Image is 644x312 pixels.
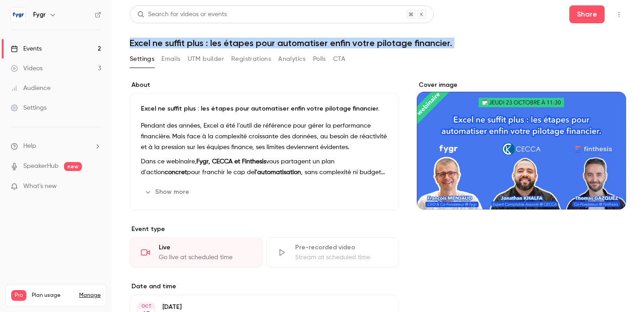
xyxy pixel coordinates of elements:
[278,52,306,66] button: Analytics
[23,182,57,191] span: What's new
[130,282,399,291] label: Date and time
[11,64,42,73] div: Videos
[130,38,626,48] h1: Excel ne suffit plus : les étapes pour automatiser enfin votre pilotage financier.
[196,158,266,165] strong: Fygr, CECCA et Finthesis
[130,225,399,234] p: Event type
[141,185,195,199] button: Show more
[141,156,388,178] p: Dans ce webinaire, vous partagent un plan d'action pour franchir le cap de , sans complexité ni b...
[11,84,51,93] div: Audience
[79,292,101,299] a: Manage
[11,141,101,151] li: help-dropdown-opener
[138,303,154,309] div: OCT
[32,292,74,299] span: Plan usage
[417,81,626,90] label: Cover image
[130,52,154,66] button: Settings
[130,81,399,90] label: About
[141,120,388,153] p: Pendant des années, Excel a été l’outil de référence pour gérer la performance financière. Mais f...
[313,52,326,66] button: Polls
[165,169,187,175] strong: concret
[295,243,388,252] div: Pre-recorded video
[130,237,263,268] div: LiveGo live at scheduled time
[295,253,388,262] div: Stream at scheduled time
[188,52,224,66] button: UTM builder
[569,5,605,23] button: Share
[11,103,47,112] div: Settings
[161,52,180,66] button: Emails
[23,141,36,151] span: Help
[141,104,388,113] p: Excel ne suffit plus : les étapes pour automatiser enfin votre pilotage financier.
[266,237,399,268] div: Pre-recorded videoStream at scheduled time
[333,52,345,66] button: CTA
[162,303,352,312] p: [DATE]
[11,290,26,301] span: Pro
[11,44,42,53] div: Events
[417,81,626,209] section: Cover image
[64,162,82,171] span: new
[90,183,101,191] iframe: Noticeable Trigger
[23,162,59,171] a: SpeakerHub
[254,169,301,175] strong: l'automatisation
[11,8,25,22] img: Fygr
[159,243,251,252] div: Live
[33,10,46,19] h6: Fygr
[159,253,251,262] div: Go live at scheduled time
[231,52,271,66] button: Registrations
[137,10,227,19] div: Search for videos or events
